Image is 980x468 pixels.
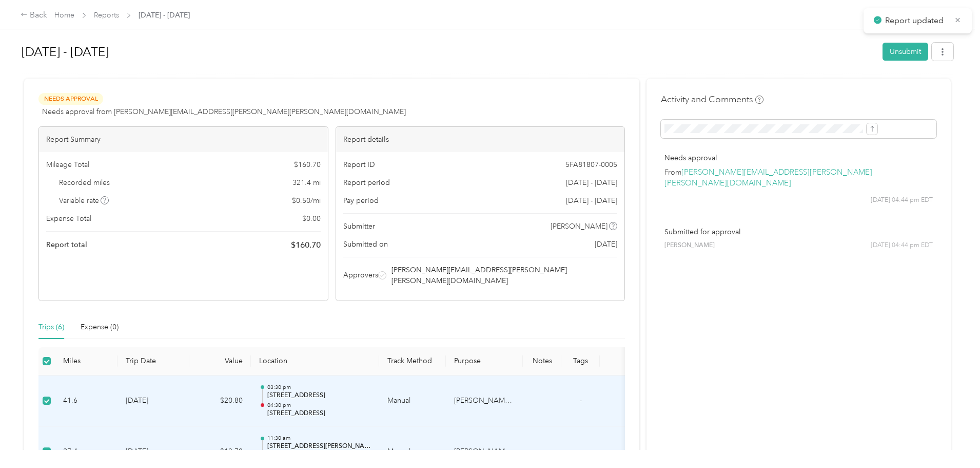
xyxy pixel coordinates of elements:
[883,43,928,61] button: Unsubmit
[379,376,446,427] td: Manual
[343,270,378,280] span: Approvers
[885,14,947,27] p: Report updated
[21,9,47,22] div: Back
[661,93,763,106] h4: Activity and Comments
[664,241,715,250] span: [PERSON_NAME]
[595,239,617,250] span: [DATE]
[94,11,119,20] a: Reports
[343,177,390,188] span: Report period
[42,106,406,117] span: Needs approval from [PERSON_NAME][EMAIL_ADDRESS][PERSON_NAME][PERSON_NAME][DOMAIN_NAME]
[267,402,371,409] p: 04:30 pm
[391,265,616,286] span: [PERSON_NAME][EMAIL_ADDRESS][PERSON_NAME][PERSON_NAME][DOMAIN_NAME]
[267,384,371,391] p: 03:30 pm
[38,93,103,105] span: Needs Approval
[343,159,375,170] span: Report ID
[379,347,446,376] th: Track Method
[551,221,607,232] span: [PERSON_NAME]
[566,195,617,206] span: [DATE] - [DATE]
[59,177,110,188] span: Recorded miles
[336,127,625,152] div: Report details
[292,177,321,188] span: 321.4 mi
[923,410,980,468] iframe: Everlance-gr Chat Button Frame
[39,127,328,152] div: Report Summary
[59,195,109,206] span: Variable rate
[343,195,379,206] span: Pay period
[189,347,251,376] th: Value
[117,347,189,376] th: Trip Date
[343,239,388,250] span: Submitted on
[55,376,117,427] td: 41.6
[22,40,875,64] h1: Aug 1 - 31, 2025
[566,177,617,188] span: [DATE] - [DATE]
[523,347,561,376] th: Notes
[292,195,321,206] span: $ 0.50 / mi
[46,213,91,224] span: Expense Total
[871,241,933,250] span: [DATE] 04:44 pm EDT
[565,159,617,170] span: 5FA81807-0005
[251,347,379,376] th: Location
[664,167,933,189] p: From
[580,396,582,405] span: -
[46,239,87,250] span: Report total
[189,376,251,427] td: $20.80
[38,322,64,333] div: Trips (6)
[267,442,371,451] p: [STREET_ADDRESS][PERSON_NAME]
[561,347,600,376] th: Tags
[81,322,119,333] div: Expense (0)
[664,167,872,188] a: [PERSON_NAME][EMAIL_ADDRESS][PERSON_NAME][PERSON_NAME][DOMAIN_NAME]
[664,153,933,163] p: Needs approval
[580,447,582,456] span: -
[54,11,74,20] a: Home
[343,221,375,232] span: Submitter
[302,213,321,224] span: $ 0.00
[117,376,189,427] td: [DATE]
[446,347,523,376] th: Purpose
[294,159,321,170] span: $ 160.70
[139,10,190,21] span: [DATE] - [DATE]
[871,196,933,205] span: [DATE] 04:44 pm EDT
[446,376,523,427] td: McAneny Brothers
[267,391,371,400] p: [STREET_ADDRESS]
[291,239,321,251] span: $ 160.70
[267,409,371,418] p: [STREET_ADDRESS]
[267,435,371,442] p: 11:30 am
[664,227,933,237] p: Submitted for approval
[46,159,89,170] span: Mileage Total
[55,347,117,376] th: Miles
